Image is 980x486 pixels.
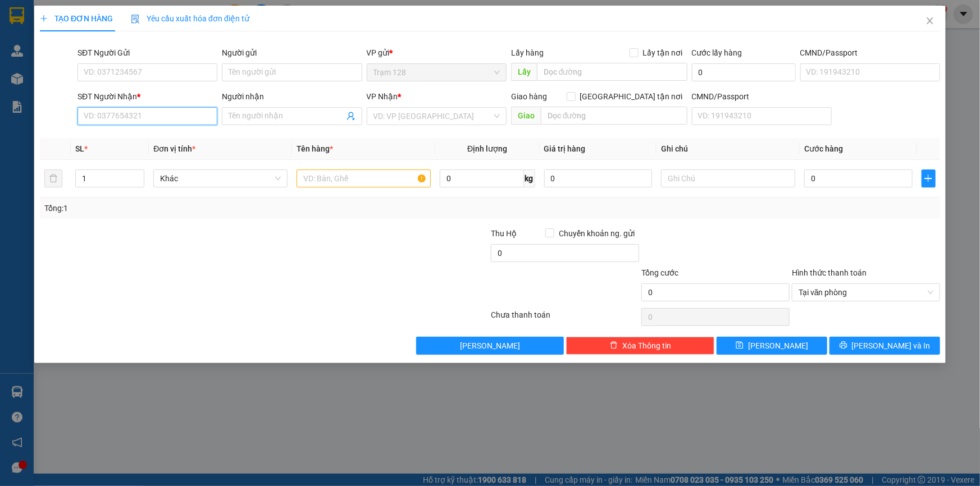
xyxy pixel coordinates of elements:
div: Chưa thanh toán [490,309,641,328]
span: Định lượng [467,144,507,153]
span: Lấy [511,63,537,81]
span: Thu Hộ [491,229,517,238]
button: deleteXóa Thông tin [566,337,714,355]
span: [GEOGRAPHIC_DATA] tận nơi [576,90,687,103]
span: [PERSON_NAME] [748,340,808,352]
span: SL [75,144,84,153]
button: printer[PERSON_NAME] và In [829,337,940,355]
div: CMND/Passport [800,47,940,59]
div: VP gửi [367,47,507,59]
span: printer [840,341,847,350]
span: Giá trị hàng [544,144,586,153]
div: SĐT Người Nhận [78,90,217,103]
span: Giao [511,107,541,125]
div: CMND/Passport [692,90,832,103]
input: VD: Bàn, Ghế [297,169,431,187]
span: [PERSON_NAME] và In [852,340,931,352]
button: save[PERSON_NAME] [717,337,827,355]
input: Dọc đường [537,63,687,81]
span: Chuyển khoản ng. gửi [554,227,639,240]
img: icon [131,15,140,24]
span: Trạm 128 [373,64,500,81]
input: Dọc đường [541,107,687,125]
span: close [926,16,935,25]
input: Ghi Chú [661,169,795,187]
th: Ghi chú [657,138,800,160]
span: Lấy tận nơi [639,47,687,59]
div: SĐT Người Gửi [78,47,217,59]
span: [PERSON_NAME] [460,340,520,352]
span: plus [40,15,48,22]
span: user-add [347,112,355,121]
span: Tên hàng [297,144,333,153]
span: Tại văn phòng [799,284,933,301]
span: Lấy hàng [511,48,544,57]
span: Khác [160,170,281,187]
button: plus [922,169,936,187]
span: Cước hàng [804,144,843,153]
span: plus [922,174,935,183]
span: Giao hàng [511,92,547,101]
button: delete [44,169,62,187]
span: kg [524,169,535,187]
label: Hình thức thanh toán [792,268,867,277]
div: Người nhận [222,90,362,103]
label: Cước lấy hàng [692,48,742,57]
input: Cước lấy hàng [692,63,796,81]
button: [PERSON_NAME] [416,337,564,355]
span: save [736,341,744,350]
span: Yêu cầu xuất hóa đơn điện tử [131,14,249,23]
button: Close [914,6,946,37]
span: VP Nhận [367,92,398,101]
span: Đơn vị tính [153,144,195,153]
span: Tổng cước [641,268,678,277]
span: TẠO ĐƠN HÀNG [40,14,113,23]
div: Tổng: 1 [44,202,379,214]
span: delete [610,341,618,350]
input: 0 [544,169,653,187]
span: Xóa Thông tin [622,340,671,352]
div: Người gửi [222,47,362,59]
